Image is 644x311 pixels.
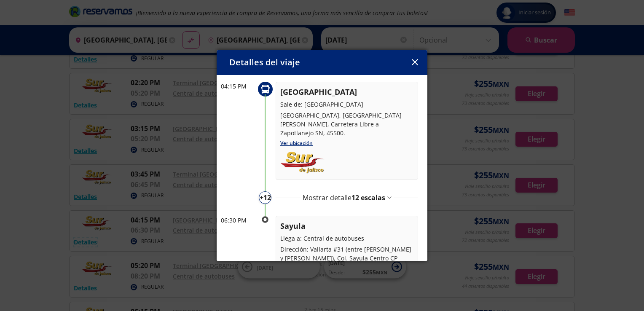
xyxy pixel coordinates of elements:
[280,139,313,147] a: Ver ubicación
[280,100,413,109] p: Sale de: [GEOGRAPHIC_DATA]
[260,193,271,203] p: + 12
[221,82,255,91] p: 04:15 PM
[280,220,413,232] p: Sayula
[280,245,413,271] p: Dirección: Vallarta #31 (entre [PERSON_NAME] y [PERSON_NAME]), Col. Sayula Centro CP 49300Teléfon...
[280,234,413,243] p: Llega a: Central de autobuses
[229,56,300,69] p: Detalles del viaje
[303,193,392,203] button: Mostrar detalle12 escalas
[280,150,325,175] img: uploads_2F1613975121036-sj2am4335tr-a63a548d1d5aa488999e4201dd4546c3_2Fsur-de-jalisco.png
[303,193,385,203] p: Mostrar detalle
[221,216,255,225] p: 06:30 PM
[280,111,413,137] p: [GEOGRAPHIC_DATA], [GEOGRAPHIC_DATA][PERSON_NAME], Carretera Libre a Zapotlanejo SN, 45500.
[280,86,413,98] p: [GEOGRAPHIC_DATA]
[352,193,385,202] span: 12 escalas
